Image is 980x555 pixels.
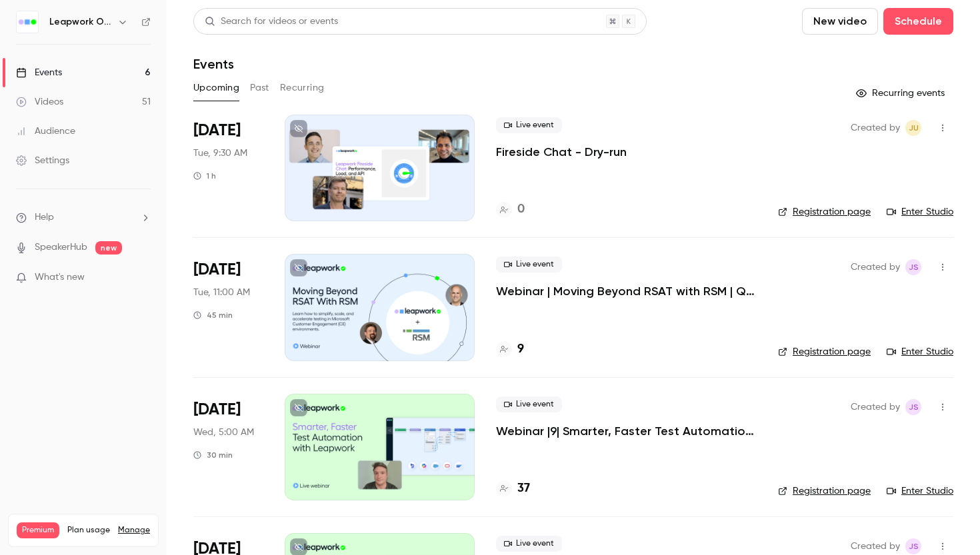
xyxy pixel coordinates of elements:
[851,120,900,136] span: Created by
[193,56,234,72] h1: Events
[496,283,757,299] a: Webinar | Moving Beyond RSAT with RSM | Q3 2025
[496,423,757,439] a: Webinar |9| Smarter, Faster Test Automation with Leapwork | EMEA | Q3 2025
[909,399,919,415] span: JS
[905,399,921,415] span: Jaynesh Singh
[118,525,150,536] a: Manage
[16,95,63,109] div: Videos
[193,310,233,320] div: 45 min
[905,259,921,275] span: Jaynesh Singh
[67,525,110,536] span: Plan usage
[887,484,953,498] a: Enter Studio
[802,8,878,35] button: New video
[193,77,239,99] button: Upcoming
[49,15,112,29] h6: Leapwork Online Event
[778,345,871,358] a: Registration page
[193,115,263,221] div: Sep 23 Tue, 9:30 AM (America/New York)
[778,484,871,498] a: Registration page
[905,538,921,554] span: Jaynesh Singh
[517,480,530,498] h4: 37
[17,11,38,33] img: Leapwork Online Event
[280,77,325,99] button: Recurring
[95,241,122,255] span: new
[250,77,269,99] button: Past
[887,205,953,219] a: Enter Studio
[193,426,254,439] span: Wed, 5:00 AM
[193,450,233,460] div: 30 min
[517,201,525,219] h4: 0
[496,257,562,273] span: Live event
[35,241,87,255] a: SpeakerHub
[517,340,524,358] h4: 9
[909,538,919,554] span: JS
[16,125,75,138] div: Audience
[16,211,151,225] li: help-dropdown-opener
[909,120,919,136] span: JU
[496,536,562,552] span: Live event
[205,15,338,29] div: Search for videos or events
[193,171,216,181] div: 1 h
[496,340,524,358] a: 9
[778,205,871,219] a: Registration page
[16,66,62,79] div: Events
[193,259,241,280] span: [DATE]
[496,396,562,412] span: Live event
[883,8,953,35] button: Schedule
[16,154,69,167] div: Settings
[496,117,562,133] span: Live event
[17,522,59,538] span: Premium
[496,144,627,160] a: Fireside Chat - Dry-run
[496,201,525,219] a: 0
[193,394,263,500] div: Sep 24 Wed, 10:00 AM (Europe/London)
[851,538,900,554] span: Created by
[193,399,241,420] span: [DATE]
[850,83,953,104] button: Recurring events
[905,120,921,136] span: Janel Urena
[35,211,54,225] span: Help
[35,271,85,284] span: What's new
[193,254,263,360] div: Sep 23 Tue, 11:00 AM (America/New York)
[193,286,250,299] span: Tue, 11:00 AM
[193,147,247,160] span: Tue, 9:30 AM
[851,259,900,275] span: Created by
[496,480,530,498] a: 37
[887,345,953,358] a: Enter Studio
[851,399,900,415] span: Created by
[135,272,151,284] iframe: Noticeable Trigger
[909,259,919,275] span: JS
[193,120,241,141] span: [DATE]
